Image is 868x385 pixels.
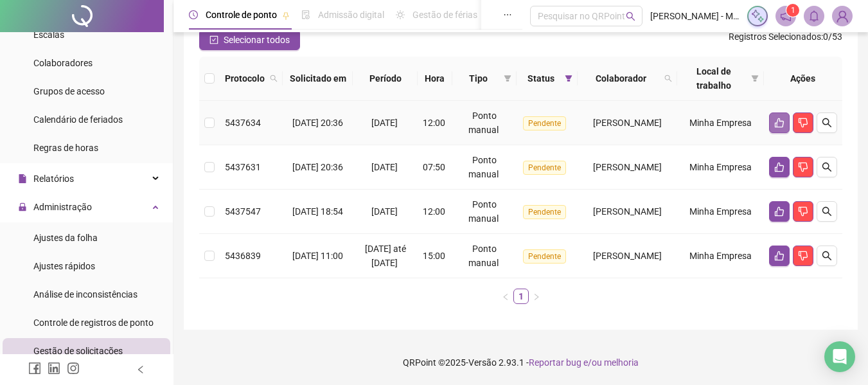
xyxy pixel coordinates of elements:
img: 85926 [833,6,852,26]
span: Ajustes rápidos [33,261,95,271]
span: 15:00 [423,251,445,261]
span: Controle de ponto [206,10,277,20]
span: Ponto manual [468,111,499,135]
span: Controle de registros de ponto [33,318,154,328]
span: [PERSON_NAME] - Mostaza Serralheria LTDA [650,9,740,23]
span: Selecionar todos [224,33,290,47]
span: [DATE] 20:36 [292,118,343,128]
span: filter [562,69,575,88]
span: check-square [209,35,218,44]
span: like [774,162,784,172]
span: Admissão digital [318,10,384,20]
span: dislike [798,251,808,261]
span: [PERSON_NAME] [593,251,662,261]
th: Solicitado em [283,57,353,101]
span: like [774,206,784,217]
span: Gestão de solicitações [33,346,123,356]
td: Minha Empresa [677,101,764,145]
span: left [136,365,145,374]
span: dislike [798,206,808,217]
sup: 1 [786,4,799,17]
span: Pendente [523,205,566,219]
span: Gestão de férias [412,10,477,20]
span: search [267,69,280,88]
span: 5437631 [225,162,261,172]
span: like [774,251,784,261]
span: right [533,293,540,301]
span: 12:00 [423,118,445,128]
footer: QRPoint © 2025 - 2.93.1 - [173,340,868,385]
span: Regras de horas [33,143,98,153]
span: : 0 / 53 [729,30,842,50]
span: filter [504,75,511,82]
span: file-done [301,10,310,19]
span: bell [808,10,820,22]
span: 5437547 [225,206,261,217]
span: [DATE] [371,162,398,172]
span: Calendário de feriados [33,114,123,125]
span: 5437634 [225,118,261,128]
li: 1 [513,289,529,304]
span: search [662,69,675,88]
th: Hora [418,57,452,101]
span: search [626,12,635,21]
span: [DATE] 20:36 [292,162,343,172]
span: search [664,75,672,82]
span: Colaborador [583,71,659,85]
span: 1 [791,6,795,15]
span: search [822,251,832,261]
img: sparkle-icon.fc2bf0ac1784a2077858766a79e2daf3.svg [750,9,765,23]
td: Minha Empresa [677,145,764,190]
span: Ponto manual [468,155,499,179]
span: Colaboradores [33,58,93,68]
button: right [529,289,544,304]
span: filter [501,69,514,88]
span: [DATE] 11:00 [292,251,343,261]
span: filter [751,75,759,82]
span: [DATE] [371,118,398,128]
span: Administração [33,202,92,212]
th: Período [353,57,418,101]
span: file [18,174,27,183]
span: linkedin [48,362,60,375]
td: Minha Empresa [677,234,764,278]
span: Pendente [523,161,566,175]
span: search [822,206,832,217]
span: 5436839 [225,251,261,261]
span: left [502,293,509,301]
span: clock-circle [189,10,198,19]
span: [DATE] até [DATE] [365,244,406,268]
span: Ponto manual [468,244,499,268]
span: pushpin [282,12,290,19]
div: Ações [769,71,837,85]
button: left [498,289,513,304]
span: Status [522,71,560,85]
span: Análise de inconsistências [33,289,137,300]
span: notification [780,10,792,22]
span: sun [396,10,405,19]
span: [DATE] [371,206,398,217]
td: Minha Empresa [677,190,764,234]
span: facebook [28,362,41,375]
button: Selecionar todos [199,30,300,50]
span: filter [748,62,761,95]
span: Ponto manual [468,199,499,224]
li: Página anterior [498,289,513,304]
span: Pendente [523,249,566,264]
span: Reportar bug e/ou melhoria [529,357,639,368]
span: Ajustes da folha [33,233,98,243]
span: Pendente [523,116,566,130]
span: Versão [468,357,497,368]
span: Protocolo [225,71,265,85]
span: search [270,75,278,82]
li: Próxima página [529,289,544,304]
span: ellipsis [503,10,512,19]
span: Local de trabalho [682,64,746,93]
span: [PERSON_NAME] [593,206,662,217]
span: search [822,118,832,128]
span: Relatórios [33,174,74,184]
span: 12:00 [423,206,445,217]
span: dislike [798,118,808,128]
span: search [822,162,832,172]
span: Registros Selecionados [729,31,821,42]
